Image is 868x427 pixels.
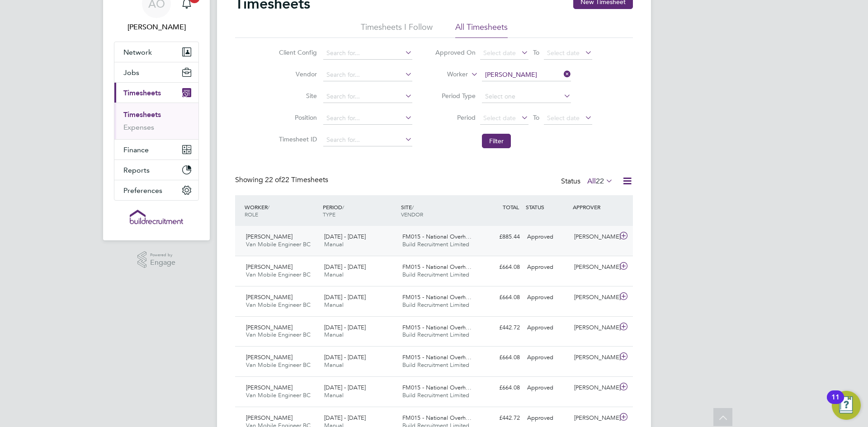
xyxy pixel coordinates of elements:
span: Manual [324,331,344,338]
a: Timesheets [123,110,161,119]
span: To [530,112,542,123]
label: All [587,177,613,186]
label: Vendor [276,70,317,78]
span: Select date [483,49,516,57]
span: / [342,203,344,211]
div: [PERSON_NAME] [571,411,618,426]
span: Network [123,48,152,56]
div: [PERSON_NAME] [571,260,618,275]
a: Powered byEngage [137,251,176,268]
div: PERIOD [321,199,399,222]
span: / [412,203,414,211]
li: Timesheets I Follow [361,22,433,38]
label: Position [276,113,317,122]
span: Finance [123,145,149,154]
span: Select date [547,49,580,57]
span: FM015 - National Overh… [402,233,472,240]
div: £442.72 [476,320,524,335]
span: Manual [324,361,344,369]
input: Search for... [482,69,571,81]
li: All Timesheets [455,22,508,38]
div: [PERSON_NAME] [571,350,618,365]
span: 22 [596,177,604,186]
input: Search for... [323,69,412,81]
span: Engage [150,259,175,267]
span: Van Mobile Engineer BC [246,240,311,248]
button: Open Resource Center, 11 new notifications [832,391,861,420]
label: Site [276,92,317,100]
span: Van Mobile Engineer BC [246,391,311,399]
span: FM015 - National Overh… [402,384,472,391]
div: £442.72 [476,411,524,426]
div: [PERSON_NAME] [571,380,618,395]
div: Approved [524,290,571,305]
span: VENDOR [401,211,423,218]
div: Approved [524,380,571,395]
button: Finance [114,140,198,160]
span: [PERSON_NAME] [246,263,292,271]
span: Build Recruitment Limited [402,361,469,369]
span: FM015 - National Overh… [402,263,472,271]
label: Approved On [435,48,476,56]
button: Preferences [114,180,198,200]
span: 22 Timesheets [265,175,328,184]
div: £664.08 [476,380,524,395]
span: Jobs [123,68,139,77]
div: Status [561,175,615,188]
span: Select date [483,114,516,122]
span: [DATE] - [DATE] [324,233,366,240]
div: £664.08 [476,350,524,365]
div: £664.08 [476,260,524,275]
input: Search for... [323,112,412,125]
span: FM015 - National Overh… [402,324,472,331]
div: [PERSON_NAME] [571,230,618,244]
span: Preferences [123,186,162,195]
span: Van Mobile Engineer BC [246,361,311,369]
span: Van Mobile Engineer BC [246,271,311,278]
span: FM015 - National Overh… [402,353,472,361]
span: [DATE] - [DATE] [324,324,366,331]
div: £885.44 [476,230,524,244]
input: Select one [482,90,571,103]
a: Go to home page [114,210,199,224]
span: Build Recruitment Limited [402,240,469,248]
div: Timesheets [114,103,198,139]
span: [PERSON_NAME] [246,324,292,331]
button: Network [114,42,198,62]
div: [PERSON_NAME] [571,320,618,335]
span: ROLE [245,211,258,218]
label: Client Config [276,48,317,56]
label: Timesheet ID [276,135,317,143]
div: Approved [524,320,571,335]
div: STATUS [524,199,571,215]
span: Build Recruitment Limited [402,331,469,338]
button: Jobs [114,62,198,82]
div: APPROVER [571,199,618,215]
img: buildrec-logo-retina.png [130,210,183,224]
button: Reports [114,160,198,180]
span: Manual [324,271,344,278]
div: Approved [524,350,571,365]
span: Build Recruitment Limited [402,301,469,309]
span: TYPE [323,211,335,218]
input: Search for... [323,90,412,103]
span: Manual [324,240,344,248]
span: [PERSON_NAME] [246,293,292,301]
span: Alyssa O'brien-Ewart [114,22,199,33]
span: Manual [324,301,344,309]
span: 22 of [265,175,281,184]
input: Search for... [323,134,412,146]
div: [PERSON_NAME] [571,290,618,305]
span: [DATE] - [DATE] [324,353,366,361]
div: Approved [524,411,571,426]
span: Van Mobile Engineer BC [246,301,311,309]
span: Build Recruitment Limited [402,391,469,399]
div: SITE [399,199,477,222]
div: Approved [524,230,571,244]
span: TOTAL [503,203,519,211]
label: Period Type [435,92,476,100]
a: Expenses [123,123,154,131]
span: To [530,47,542,58]
input: Search for... [323,47,412,60]
span: [DATE] - [DATE] [324,414,366,422]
